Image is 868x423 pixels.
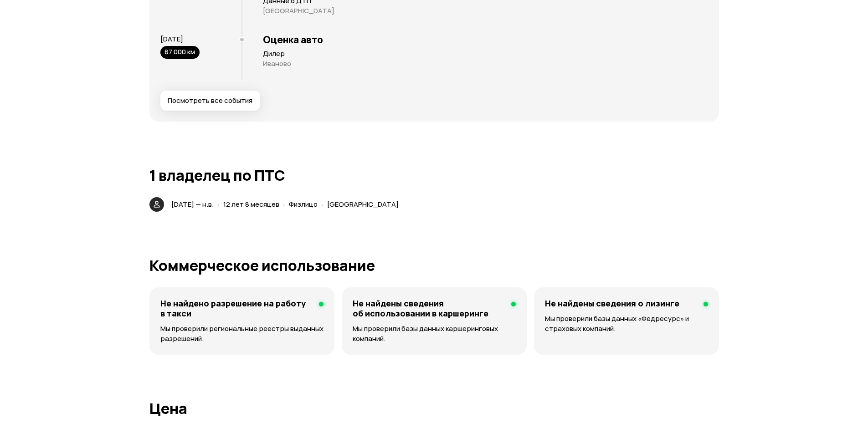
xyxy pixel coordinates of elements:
[283,197,285,212] span: ·
[160,34,183,44] span: [DATE]
[160,324,324,344] p: Мы проверили региональные реестры выданных разрешений.
[545,314,708,334] p: Мы проверили базы данных «Федресурс» и страховых компаний.
[353,298,504,318] h4: Не найдены сведения об использовании в каршеринге
[327,199,399,209] span: [GEOGRAPHIC_DATA]
[353,324,516,344] p: Мы проверили базы данных каршеринговых компаний.
[217,197,220,212] span: ·
[149,257,719,274] h1: Коммерческое использование
[545,298,679,308] h4: Не найдены сведения о лизинге
[160,298,312,318] h4: Не найдено разрешение на работу в такси
[321,197,324,212] span: ·
[263,49,708,58] p: Дилер
[149,167,719,183] h1: 1 владелец по ПТС
[168,96,252,105] span: Посмотреть все события
[263,59,708,68] p: Иваново
[149,400,719,417] h1: Цена
[223,199,279,209] span: 12 лет 8 месяцев
[289,199,318,209] span: Физлицо
[160,46,200,59] div: 87 000 км
[263,34,708,46] h3: Оценка авто
[160,91,260,111] button: Посмотреть все события
[171,199,214,209] span: [DATE] — н.в.
[263,6,708,15] p: [GEOGRAPHIC_DATA]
